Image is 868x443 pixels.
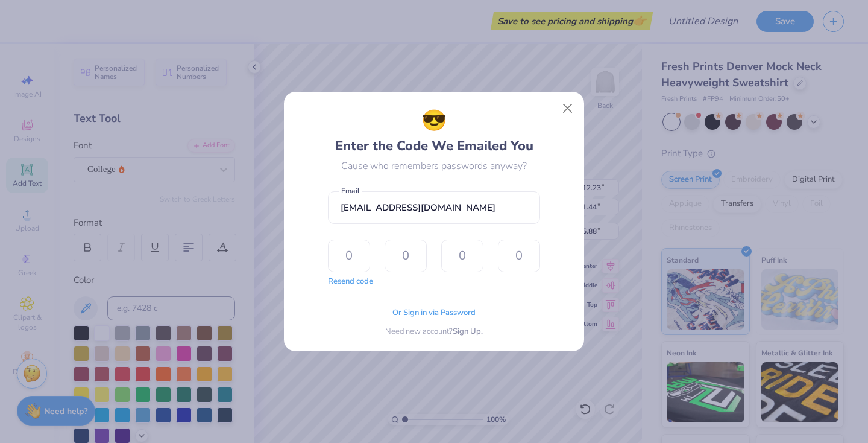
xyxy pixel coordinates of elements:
[441,240,483,272] input: 0
[328,240,370,272] input: 0
[328,276,373,288] button: Resend code
[341,159,527,173] div: Cause who remembers passwords anyway?
[385,326,483,338] div: Need new account?
[335,106,533,156] div: Enter the Code We Emailed You
[556,97,579,120] button: Close
[498,240,540,272] input: 0
[385,240,427,272] input: 0
[421,106,447,136] span: 😎
[453,326,483,338] span: Sign Up.
[392,307,476,319] span: Or Sign in via Password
